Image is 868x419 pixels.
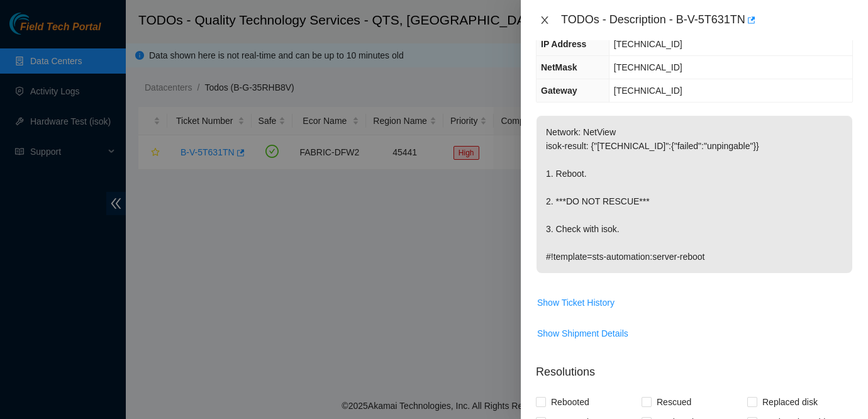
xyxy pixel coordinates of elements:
span: [TECHNICAL_ID] [614,39,682,49]
span: Show Ticket History [537,296,615,310]
span: Show Shipment Details [537,327,628,340]
span: NetMask [541,62,577,72]
span: close [540,15,550,25]
p: Network: NetView isok-result: {"[TECHNICAL_ID]":{"failed":"unpingable"}} 1. Reboot. 2. ***DO NOT ... [537,116,852,273]
span: [TECHNICAL_ID] [614,86,682,96]
span: Rescued [652,392,696,412]
button: Show Shipment Details [537,323,629,344]
p: Resolutions [536,354,853,381]
span: Rebooted [546,392,594,412]
span: Gateway [541,86,577,96]
button: Close [536,14,554,26]
span: IP Address [541,39,586,49]
button: Show Ticket History [537,293,615,313]
div: TODOs - Description - B-V-5T631TN [561,10,853,30]
span: [TECHNICAL_ID] [614,62,682,72]
span: Replaced disk [757,392,823,412]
